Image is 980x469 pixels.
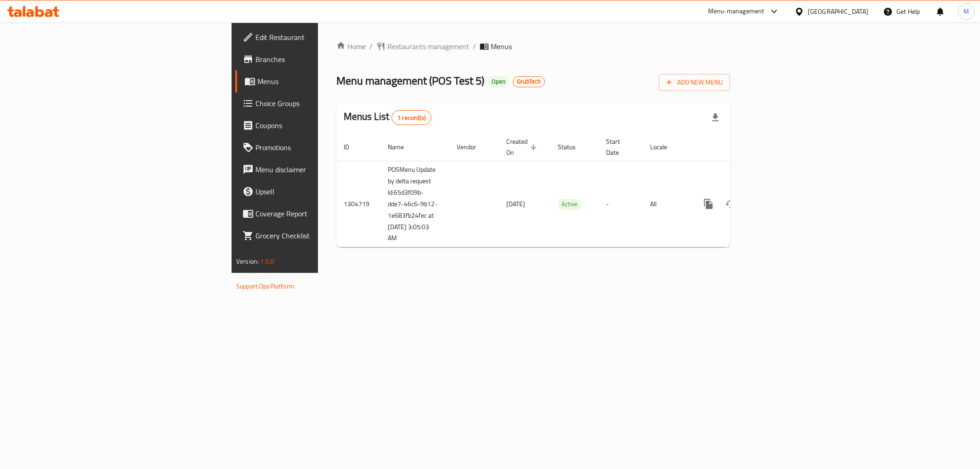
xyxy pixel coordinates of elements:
a: Edit Restaurant [235,26,395,48]
td: POSMenu Update by delta request Id:65d3f09b-dde7-46c6-9b12-1e683fb24fec at [DATE] 3:05:03 AM [380,161,449,247]
th: Actions [690,133,793,161]
button: Add New Menu [659,74,730,91]
span: Promotions [255,142,388,153]
a: Branches [235,48,395,70]
span: 1.0.0 [260,255,274,267]
span: Open [488,78,509,85]
div: Menu-management [708,6,765,17]
span: Coupons [255,120,388,131]
table: enhanced table [336,133,793,248]
div: Open [488,76,509,87]
td: - [599,161,643,247]
span: Active [558,199,581,209]
a: Coverage Report [235,203,395,225]
td: All [643,161,690,247]
span: Vendor [457,141,488,153]
h2: Menus List [344,110,431,125]
a: Menus [235,70,395,92]
div: Total records count [391,110,431,125]
span: [DATE] [506,198,525,210]
a: Choice Groups [235,92,395,114]
span: Name [388,141,416,153]
div: [GEOGRAPHIC_DATA] [808,6,868,17]
span: Branches [255,54,388,65]
a: Menu disclaimer [235,158,395,181]
li: / [473,41,476,52]
span: Menus [257,76,388,87]
span: Start Date [606,136,632,158]
span: Get support on: [236,271,278,283]
a: Upsell [235,181,395,203]
span: Menus [491,41,512,52]
span: 1 record(s) [392,113,431,122]
a: Coupons [235,114,395,136]
span: M [963,6,969,17]
a: Restaurants management [376,41,469,52]
span: Status [558,141,588,153]
button: more [697,193,719,215]
span: Edit Restaurant [255,32,388,43]
span: Restaurants management [387,41,469,52]
a: Promotions [235,136,395,158]
span: Menu management ( POS Test 5 ) [336,70,484,91]
div: Export file [704,107,726,129]
span: Coverage Report [255,208,388,219]
span: Add New Menu [666,77,723,88]
span: Grocery Checklist [255,230,388,241]
span: Choice Groups [255,98,388,109]
span: GrubTech [513,78,544,85]
span: Menu disclaimer [255,164,388,175]
a: Grocery Checklist [235,225,395,247]
a: Support.OpsPlatform [236,280,295,292]
span: Created On [506,136,539,158]
span: Version: [236,255,259,267]
span: ID [344,141,361,153]
button: Change Status [719,193,742,215]
nav: breadcrumb [336,41,730,52]
span: Upsell [255,186,388,197]
span: Locale [650,141,679,153]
